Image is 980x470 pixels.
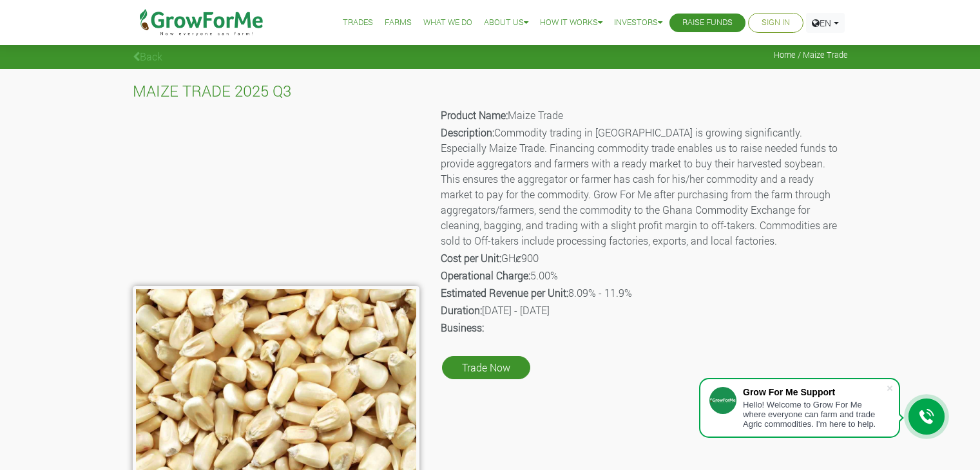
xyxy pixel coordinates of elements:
[441,108,508,122] b: Product Name:
[540,16,602,30] a: How it Works
[441,126,494,139] b: Description:
[743,387,886,397] div: Grow For Me Support
[133,50,162,63] a: Back
[743,400,886,429] div: Hello! Welcome to Grow For Me where everyone can farm and trade Agric commodities. I'm here to help.
[441,268,530,282] b: Operational Charge:
[441,285,846,301] p: 8.09% - 11.9%
[441,268,846,283] p: 5.00%
[442,356,530,379] a: Trade Now
[762,16,790,30] a: Sign In
[441,286,568,299] b: Estimated Revenue per Unit:
[806,13,845,33] a: EN
[441,250,846,266] p: GHȼ900
[441,321,484,334] b: Business:
[441,251,501,265] b: Cost per Unit:
[441,303,846,318] p: [DATE] - [DATE]
[774,50,848,60] span: Home / Maize Trade
[343,16,373,30] a: Trades
[441,303,482,317] b: Duration:
[441,125,846,249] p: Commodity trading in [GEOGRAPHIC_DATA] is growing significantly. Especially Maize Trade. Financin...
[441,108,846,123] p: Maize Trade
[484,16,528,30] a: About Us
[133,82,848,100] h4: MAIZE TRADE 2025 Q3
[614,16,662,30] a: Investors
[682,16,733,30] a: Raise Funds
[423,16,472,30] a: What We Do
[385,16,412,30] a: Farms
